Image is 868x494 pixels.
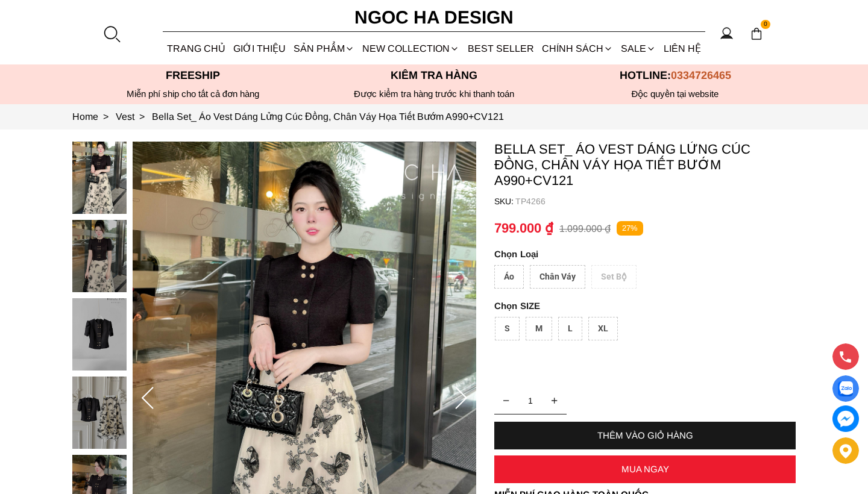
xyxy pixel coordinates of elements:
[555,69,796,82] p: Hotline:
[494,249,762,259] p: Loại
[832,405,859,432] a: messenger
[671,69,731,81] span: 0334726465
[72,220,127,292] img: Bella Set_ Áo Vest Dáng Lửng Cúc Đồng, Chân Váy Họa Tiết Bướm A990+CV121_mini_1
[72,142,127,214] img: Bella Set_ Áo Vest Dáng Lửng Cúc Đồng, Chân Váy Họa Tiết Bướm A990+CV121_mini_0
[494,220,553,236] p: 799.000 ₫
[559,223,611,234] p: 1.099.000 ₫
[530,265,585,289] div: Chân Váy
[555,89,796,99] h6: Độc quyền tại website
[98,111,113,122] span: >
[344,3,524,32] a: Ngoc Ha Design
[290,33,359,64] div: SẢN PHẨM
[229,33,289,64] a: GIỚI THIỆU
[750,27,763,40] img: img-CART-ICON-ksit0nf1
[494,265,524,289] div: Áo
[134,111,149,122] span: >
[313,89,555,99] p: Được kiểm tra hàng trước khi thanh toán
[163,33,229,64] a: TRANG CHỦ
[464,33,538,64] a: BEST SELLER
[515,196,796,206] p: TP4266
[494,464,796,474] div: MUA NGAY
[72,89,313,99] div: Miễn phí ship cho tất cả đơn hàng
[494,196,515,206] h6: SKU:
[494,301,796,311] p: SIZE
[526,317,552,340] div: M
[152,111,504,122] a: Link to Bella Set_ Áo Vest Dáng Lửng Cúc Đồng, Chân Váy Họa Tiết Bướm A990+CV121
[72,298,127,370] img: Bella Set_ Áo Vest Dáng Lửng Cúc Đồng, Chân Váy Họa Tiết Bướm A990+CV121_mini_2
[617,33,660,64] a: SALE
[617,221,643,236] p: 27%
[838,381,853,396] img: Display image
[359,33,464,64] a: NEW COLLECTION
[72,377,127,449] img: Bella Set_ Áo Vest Dáng Lửng Cúc Đồng, Chân Váy Họa Tiết Bướm A990+CV121_mini_3
[72,69,313,82] p: Freeship
[494,389,567,413] input: Quantity input
[761,20,770,30] span: 0
[494,430,796,440] div: THÊM VÀO GIỎ HÀNG
[538,33,617,64] div: Chính sách
[558,317,582,340] div: L
[660,33,705,64] a: LIÊN HỆ
[494,142,796,189] p: Bella Set_ Áo Vest Dáng Lửng Cúc Đồng, Chân Váy Họa Tiết Bướm A990+CV121
[72,111,116,122] a: Link to Home
[116,111,152,122] a: Link to Vest
[495,317,520,340] div: S
[588,317,618,340] div: XL
[391,69,477,81] font: Kiểm tra hàng
[832,375,859,402] a: Display image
